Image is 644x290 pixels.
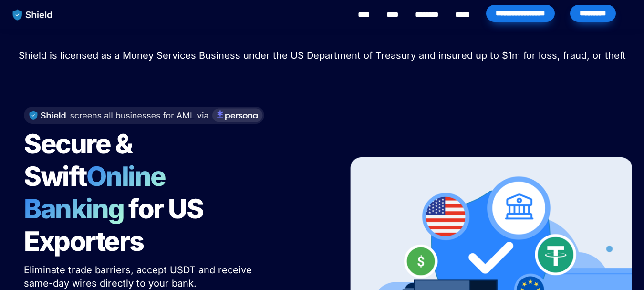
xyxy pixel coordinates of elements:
span: Eliminate trade barriers, accept USDT and receive same-day wires directly to your bank. [24,264,255,289]
span: Shield is licensed as a Money Services Business under the US Department of Treasury and insured u... [19,50,626,61]
img: website logo [8,5,57,25]
span: for US Exporters [24,193,208,258]
span: Secure & Swift [24,128,136,193]
span: Online Banking [24,160,175,225]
